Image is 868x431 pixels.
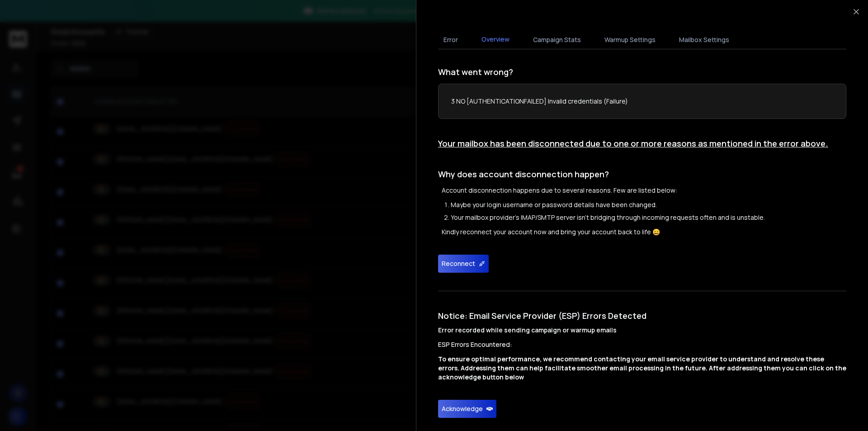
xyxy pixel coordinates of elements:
[438,30,463,50] button: Error
[438,168,846,180] h1: Why does account disconnection happen?
[674,30,735,50] button: Mailbox Settings
[442,227,846,237] p: Kindly reconnect your account now and bring your account back to life 😄
[438,326,846,335] h4: Error recorded while sending campaign or warmup emails
[438,255,489,273] button: Reconnect
[451,213,846,222] li: Your mailbox provider's IMAP/SMTP server isn't bridging through incoming requests often and is un...
[528,30,586,50] button: Campaign Stats
[438,309,846,335] h1: Notice: Email Service Provider (ESP) Errors Detected
[476,29,515,50] button: Overview
[438,400,496,418] button: Acknowledge
[438,66,846,78] h1: What went wrong?
[438,340,846,349] h3: ESP Errors Encountered:
[438,137,846,150] h1: Your mailbox has been disconnected due to one or more reasons as mentioned in the error above.
[438,355,846,382] p: To ensure optimal performance, we recommend contacting your email service provider to understand ...
[599,30,661,50] button: Warmup Settings
[451,200,846,209] li: Maybe your login username or password details have been changed.
[442,186,846,195] p: Account disconnection happens due to several reasons. Few are listed below:
[451,97,833,106] p: 3 NO [AUTHENTICATIONFAILED] Invalid credentials (Failure)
